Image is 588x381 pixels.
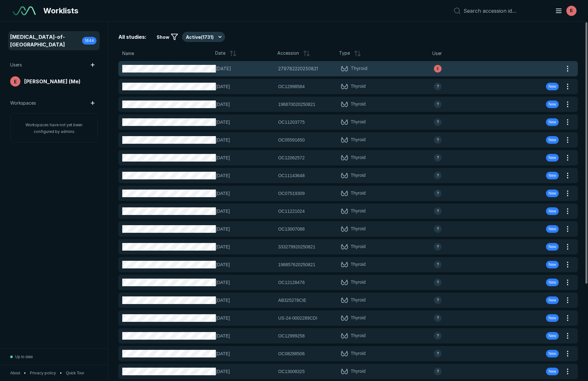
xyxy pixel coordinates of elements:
[546,100,559,108] div: New
[434,65,442,73] div: avatar-name
[216,65,274,72] span: [DATE]
[118,186,563,201] button: [DATE]OC07519309Thyroidavatar-nameNew
[118,61,563,76] a: [DATE]279782220250821Thyroidavatar-name
[434,83,442,90] div: avatar-name
[277,50,299,57] span: Accession
[118,97,563,112] button: [DATE]196870020250821Thyroidavatar-nameNew
[434,172,442,179] div: avatar-name
[216,83,274,90] span: [DATE]
[434,243,442,251] div: avatar-name
[118,168,563,183] button: [DATE]OC11143648Thyroidavatar-nameNew
[10,100,36,107] span: Workspaces
[434,207,442,215] div: avatar-name
[546,261,559,268] div: New
[278,315,317,322] span: US-24-0002289CDI
[437,280,439,285] span: ?
[434,154,442,162] div: avatar-name
[118,275,563,290] button: [DATE]OC12128476Thyroidavatar-nameNew
[278,83,305,90] span: OC12998584
[216,154,274,161] span: [DATE]
[10,349,33,365] button: Up to date
[278,368,305,375] span: OC13008325
[546,279,559,286] div: New
[216,190,274,197] span: [DATE]
[549,297,556,303] span: New
[546,296,559,304] div: New
[216,297,274,304] span: [DATE]
[549,101,556,107] span: New
[15,354,33,360] span: Up to date
[24,370,26,376] span: •
[437,66,439,72] span: E
[278,172,305,179] span: OC11143648
[437,333,439,339] span: ?
[437,351,439,357] span: ?
[122,50,134,57] span: Name
[85,38,94,44] span: 1644
[566,6,577,16] div: avatar-name
[9,75,99,88] a: avatar-name[PERSON_NAME] (Me)
[351,243,366,251] span: Thyroid
[216,279,274,286] span: [DATE]
[30,370,56,376] a: Privacy policy
[434,225,442,233] div: avatar-name
[278,119,305,126] span: OC11203775
[351,207,366,215] span: Thyroid
[546,207,559,215] div: New
[118,328,563,343] button: [DATE]OC12999258Thyroidavatar-nameNew
[549,315,556,321] span: New
[351,136,366,144] span: Thyroid
[434,314,442,322] div: avatar-name
[546,243,559,251] div: New
[437,369,439,374] span: ?
[549,280,556,285] span: New
[25,122,82,134] span: Workspaces have not yet been configured by admins
[549,208,556,214] span: New
[351,190,366,197] span: Thyroid
[66,370,84,376] button: Quick Tour
[546,225,559,233] div: New
[118,33,146,41] span: All studies:
[546,172,559,179] div: New
[437,190,439,196] span: ?
[434,332,442,340] div: avatar-name
[278,136,305,143] span: OC05591650
[278,261,315,268] span: 196857620250821
[278,350,305,357] span: OC08288506
[118,257,563,272] button: [DATE]196857620250821Thyroidavatar-nameNew
[118,150,563,165] button: [DATE]OC12062572Thyroidavatar-nameNew
[60,370,62,376] span: •
[118,132,563,148] button: [DATE]OC05591650Thyroidavatar-nameNew
[278,297,307,304] span: AB325278CIE
[351,172,366,179] span: Thyroid
[549,333,556,339] span: New
[278,279,305,286] span: OC12128476
[549,173,556,178] span: New
[118,293,563,308] button: [DATE]AB325278CIEThyroidavatar-nameNew
[118,79,563,94] button: [DATE]OC12998584Thyroidavatar-nameNew
[157,34,169,40] span: Show
[434,261,442,268] div: avatar-name
[546,368,559,375] div: New
[437,155,439,161] span: ?
[549,84,556,89] span: New
[216,136,274,143] span: [DATE]
[437,208,439,214] span: ?
[437,173,439,178] span: ?
[351,65,367,73] span: Thyroid
[437,315,439,321] span: ?
[549,262,556,267] span: New
[434,136,442,144] div: avatar-name
[351,261,366,268] span: Thyroid
[437,101,439,107] span: ?
[43,5,78,17] span: Worklists
[351,154,366,162] span: Thyroid
[432,50,442,57] span: User
[351,100,366,108] span: Thyroid
[215,50,225,57] span: Date
[351,225,366,233] span: Thyroid
[278,190,305,197] span: OC07519309
[216,332,274,339] span: [DATE]
[546,350,559,357] div: New
[24,78,81,85] span: [PERSON_NAME] (Me)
